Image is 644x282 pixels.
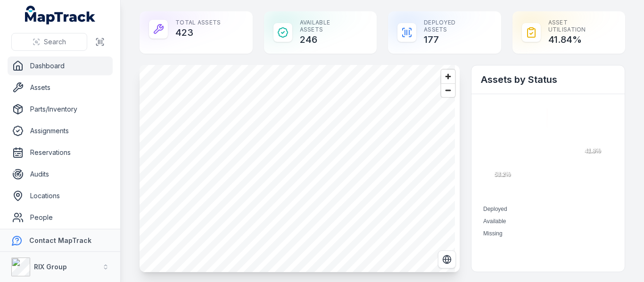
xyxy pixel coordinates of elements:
[483,230,503,237] span: Missing
[8,165,113,184] a: Audits
[8,78,113,97] a: Assets
[8,56,113,75] a: Dashboard
[8,143,113,162] a: Reservations
[29,236,91,244] strong: Contact MapTrack
[25,6,96,24] a: MapTrack
[441,83,455,97] button: Zoom out
[8,186,113,205] a: Locations
[44,37,66,47] span: Search
[8,100,113,119] a: Parts/Inventory
[483,218,506,225] span: Available
[483,206,507,212] span: Deployed
[34,263,67,271] strong: RIX Group
[11,33,87,51] button: Search
[140,65,455,272] canvas: Map
[481,73,615,86] h2: Assets by Status
[8,121,113,140] a: Assignments
[441,70,455,83] button: Zoom in
[438,250,456,268] button: Switch to Satellite View
[8,208,113,227] a: People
